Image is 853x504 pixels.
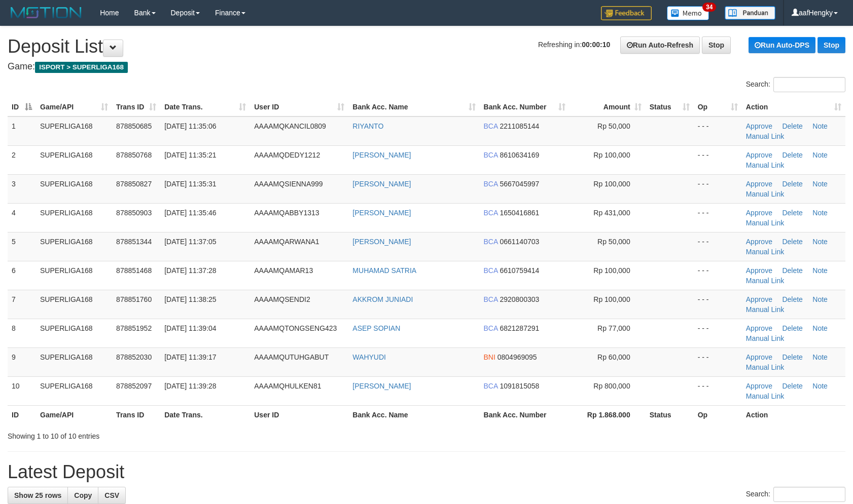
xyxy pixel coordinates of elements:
[593,180,630,188] span: Rp 100,000
[352,180,411,188] a: [PERSON_NAME]
[254,324,337,332] span: AAAAMQTONGSENG423
[8,36,845,57] h1: Deposit List
[782,238,802,246] a: Delete
[116,295,152,303] span: 878851760
[500,295,539,303] span: Copy 2920800303 to clipboard
[254,238,319,246] span: AAAAMQARWANA1
[570,98,646,117] th: Amount: activate to sort column ascending
[164,151,216,159] span: [DATE] 11:35:21
[484,266,498,275] span: BCA
[593,151,630,159] span: Rp 100,000
[116,353,152,361] span: 878852030
[746,277,785,285] a: Manual Link
[812,122,828,130] a: Note
[484,238,498,246] span: BCA
[352,151,411,159] a: [PERSON_NAME]
[593,295,630,303] span: Rp 100,000
[782,209,802,217] a: Delete
[8,98,36,117] th: ID: activate to sort column descending
[812,382,828,390] a: Note
[164,238,216,246] span: [DATE] 11:37:05
[782,353,802,361] a: Delete
[352,266,416,275] a: MUHAMAD SATRIA
[14,491,61,499] span: Show 25 rows
[36,117,112,146] td: SUPERLIGA168
[818,37,845,53] a: Stop
[67,487,98,504] a: Copy
[36,203,112,232] td: SUPERLIGA168
[694,376,742,405] td: - - -
[694,145,742,174] td: - - -
[782,266,802,275] a: Delete
[250,405,348,424] th: User ID
[500,180,539,188] span: Copy 5667045997 to clipboard
[746,77,845,92] label: Search:
[254,382,321,390] span: AAAAMQHULKEN81
[352,209,411,217] a: [PERSON_NAME]
[36,290,112,319] td: SUPERLIGA168
[164,295,216,303] span: [DATE] 11:38:25
[746,238,772,246] a: Approve
[746,295,772,303] a: Approve
[116,122,152,130] span: 878850685
[812,180,828,188] a: Note
[8,174,36,203] td: 3
[812,266,828,275] a: Note
[36,347,112,376] td: SUPERLIGA168
[116,324,152,332] span: 878851952
[484,324,498,332] span: BCA
[116,238,152,246] span: 878851344
[694,405,742,424] th: Op
[694,98,742,117] th: Op: activate to sort column ascending
[352,324,400,332] a: ASEP SOPIAN
[500,151,539,159] span: Copy 8610634169 to clipboard
[500,122,539,130] span: Copy 2211085144 to clipboard
[500,324,539,332] span: Copy 6821287291 to clipboard
[812,324,828,332] a: Note
[746,180,772,188] a: Approve
[746,248,785,256] a: Manual Link
[164,180,216,188] span: [DATE] 11:35:31
[8,290,36,319] td: 7
[8,117,36,146] td: 1
[782,122,802,130] a: Delete
[480,405,570,424] th: Bank Acc. Number
[8,203,36,232] td: 4
[254,209,319,217] span: AAAAMQABBY1313
[112,98,160,117] th: Trans ID: activate to sort column ascending
[164,209,216,217] span: [DATE] 11:35:46
[812,295,828,303] a: Note
[694,261,742,290] td: - - -
[694,290,742,319] td: - - -
[773,487,845,502] input: Search:
[593,382,630,390] span: Rp 800,000
[254,122,326,130] span: AAAAMQKANCIL0809
[250,98,348,117] th: User ID: activate to sort column ascending
[782,324,802,332] a: Delete
[746,122,772,130] a: Approve
[746,161,785,169] a: Manual Link
[746,334,785,342] a: Manual Link
[601,6,652,20] img: Feedback.jpg
[597,238,630,246] span: Rp 50,000
[597,324,630,332] span: Rp 77,000
[8,462,845,482] h1: Latest Deposit
[694,203,742,232] td: - - -
[746,266,772,275] a: Approve
[36,98,112,117] th: Game/API: activate to sort column ascending
[746,324,772,332] a: Approve
[98,487,126,504] a: CSV
[646,98,694,117] th: Status: activate to sort column ascending
[36,319,112,347] td: SUPERLIGA168
[746,382,772,390] a: Approve
[646,405,694,424] th: Status
[746,487,845,502] label: Search:
[497,353,537,361] span: Copy 0804969095 to clipboard
[812,238,828,246] a: Note
[742,98,845,117] th: Action: activate to sort column ascending
[746,209,772,217] a: Approve
[597,122,630,130] span: Rp 50,000
[8,261,36,290] td: 6
[35,62,128,73] span: ISPORT > SUPERLIGA168
[746,353,772,361] a: Approve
